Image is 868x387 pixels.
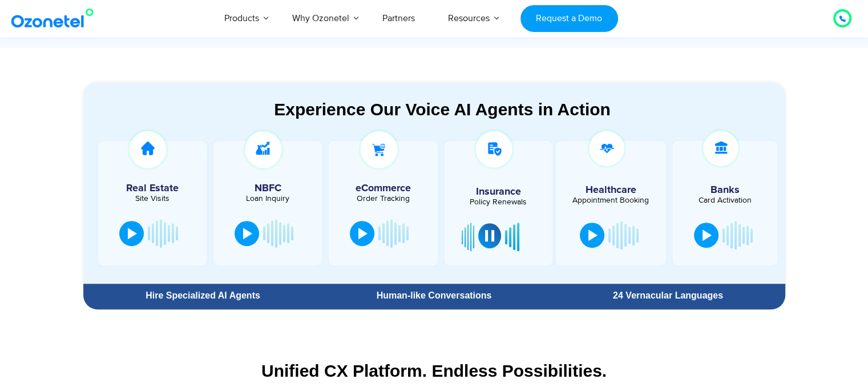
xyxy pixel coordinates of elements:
div: Appointment Booking [564,196,657,204]
div: Site Visits [104,195,201,203]
h5: Insurance [450,187,547,197]
div: 24 Vernacular Languages [556,291,779,300]
h5: NBFC [219,183,316,193]
div: Experience Our Voice AI Agents in Action [95,99,790,119]
a: Request a Demo [520,5,618,32]
div: Loan Inquiry [219,195,316,203]
h5: Healthcare [564,185,657,195]
div: Order Tracking [334,195,431,203]
div: Unified CX Platform. Endless Possibilities. [89,361,780,381]
h5: eCommerce [334,183,431,193]
div: Policy Renewals [450,198,547,206]
h5: Banks [679,185,772,195]
div: Hire Specialized AI Agents [89,291,317,300]
div: Card Activation [679,196,772,204]
div: Human-like Conversations [322,291,545,300]
h5: Real Estate [104,183,201,193]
